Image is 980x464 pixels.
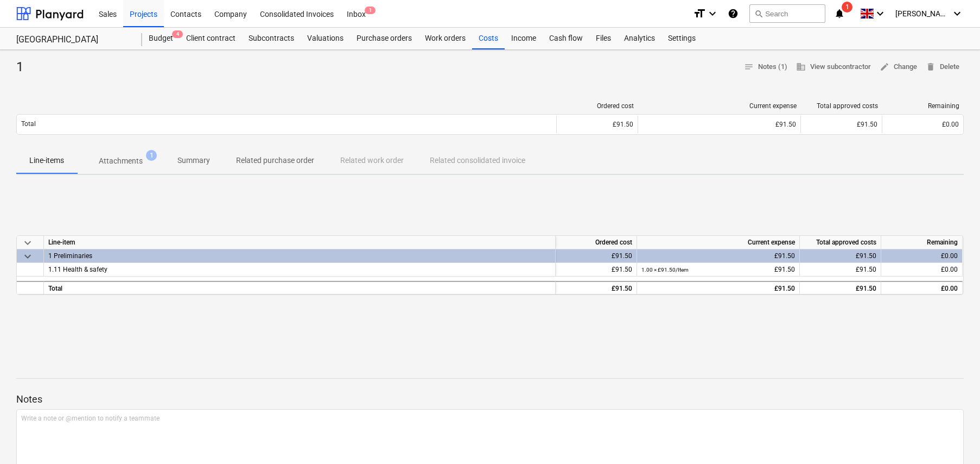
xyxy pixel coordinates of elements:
[177,155,210,166] p: Summary
[804,282,876,296] div: £91.50
[641,249,795,263] div: £91.50
[637,236,800,249] div: Current expense
[365,7,376,14] span: 1
[887,121,959,128] div: £0.00
[661,28,702,49] a: Settings
[641,267,689,273] small: 1.00 × £91.50 / Item
[418,28,472,49] a: Work orders
[561,121,633,128] div: £91.50
[796,62,806,72] span: business
[16,59,32,76] div: 1
[142,28,180,49] div: Budget
[21,250,34,263] span: keyboard_arrow_down
[921,59,964,76] button: Delete
[951,7,964,20] i: keyboard_arrow_down
[16,34,129,46] div: [GEOGRAPHIC_DATA]
[642,121,796,128] div: £91.50
[505,28,543,49] a: Income
[886,263,958,277] div: £0.00
[834,7,845,20] i: notifications
[796,61,871,73] span: View subcontractor
[800,236,881,249] div: Total approved costs
[29,155,64,166] p: Line-items
[560,263,632,277] div: £91.50
[895,9,950,18] span: [PERSON_NAME]
[740,59,792,76] button: Notes (1)
[792,59,875,76] button: View subcontractor
[560,282,632,296] div: £91.50
[842,2,852,12] span: 1
[21,236,34,249] span: keyboard_arrow_down
[926,61,959,73] span: Delete
[693,7,706,20] i: format_size
[642,102,797,110] div: Current expense
[887,102,959,110] div: Remaining
[706,7,719,20] i: keyboard_arrow_down
[350,28,418,49] a: Purchase orders
[180,28,242,49] a: Client contract
[805,121,877,128] div: £91.50
[560,249,632,263] div: £91.50
[561,102,634,110] div: Ordered cost
[146,150,157,161] span: 1
[886,249,958,263] div: £0.00
[880,62,889,72] span: edit
[804,263,876,277] div: £91.50
[589,28,618,49] a: Files
[16,393,964,406] p: Notes
[618,28,661,49] a: Analytics
[805,102,878,110] div: Total approved costs
[744,61,787,73] span: Notes (1)
[172,30,183,38] span: 4
[804,249,876,263] div: £91.50
[44,281,556,294] div: Total
[472,28,505,49] a: Costs
[641,263,795,277] div: £91.50
[754,9,763,18] span: search
[543,28,589,49] a: Cash flow
[926,412,980,464] iframe: Chat Widget
[749,4,825,23] button: Search
[99,155,143,167] p: Attachments
[142,28,180,49] a: Budget4
[744,62,754,72] span: notes
[728,7,739,20] i: Knowledge base
[21,120,36,129] p: Total
[556,236,637,249] div: Ordered cost
[926,62,936,72] span: delete
[242,28,301,49] a: Subcontracts
[886,282,958,296] div: £0.00
[301,28,350,49] a: Valuations
[44,236,556,249] div: Line-item
[48,249,551,262] div: 1 Preliminaries
[874,7,887,20] i: keyboard_arrow_down
[48,266,107,273] span: 1.11 Health & safety
[881,236,963,249] div: Remaining
[236,155,314,166] p: Related purchase order
[875,59,921,76] button: Change
[641,282,795,296] div: £91.50
[880,61,917,73] span: Change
